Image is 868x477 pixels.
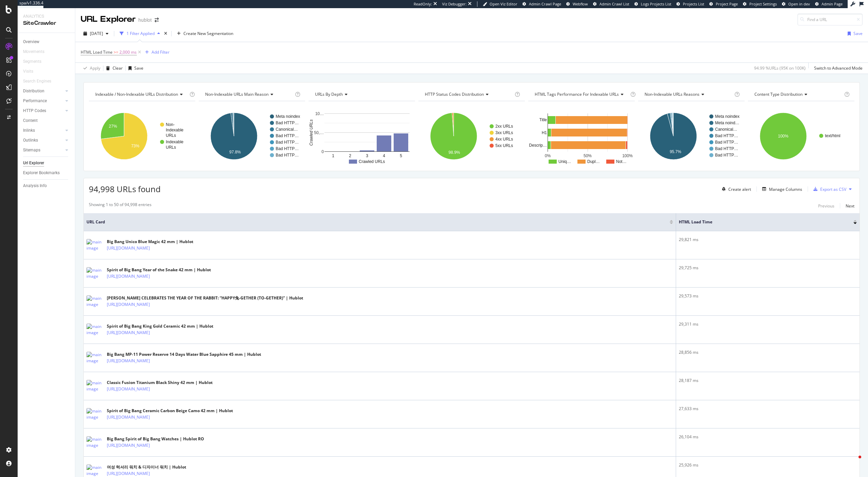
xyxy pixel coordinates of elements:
[174,28,236,39] button: Create New Segmentation
[599,1,629,6] span: Admin Crawl List
[23,137,63,144] a: Outlinks
[676,1,704,7] a: Projects List
[23,88,44,95] div: Distribution
[81,14,136,25] div: URL Explorer
[490,1,517,6] span: Open Viz Editor
[853,31,863,36] div: Save
[117,28,163,39] button: 1 Filter Applied
[23,14,70,19] div: Analytics
[679,265,857,271] div: 29,725 ms
[638,107,745,166] div: A chart.
[715,121,739,125] text: Meta noind…
[679,219,843,225] span: HTML Load Time
[89,107,195,166] svg: A chart.
[23,137,38,144] div: Outlinks
[166,140,183,144] text: Indexable
[309,107,415,166] div: A chart.
[23,38,70,45] a: Overview
[23,97,47,105] div: Performance
[645,91,699,97] span: Non-Indexable URLs Reasons
[845,454,861,470] iframe: Intercom live chat
[23,48,51,55] a: Movements
[715,127,737,132] text: Canonical…
[716,1,738,6] span: Project Page
[23,127,35,134] div: Inlinks
[86,295,103,308] img: main image
[81,49,113,55] span: HTML Load Time
[400,153,402,158] text: 5
[366,153,368,158] text: 3
[495,143,513,148] text: 5xx URLs
[166,133,176,138] text: URLs
[23,160,44,167] div: Url Explorer
[107,464,186,470] div: 여성 럭셔리 워치 & 디자이너 워치 | Hublot
[23,88,63,95] a: Distribution
[183,31,233,36] span: Create New Segmentation
[23,58,48,65] a: Segments
[782,1,810,7] a: Open in dev
[818,203,834,209] div: Previous
[418,107,525,166] div: A chart.
[846,202,854,210] button: Next
[138,17,152,23] div: hublot
[584,153,592,158] text: 50%
[107,414,150,421] a: [URL][DOMAIN_NAME]
[797,14,863,25] input: Find a URL
[314,130,324,135] text: 50,…
[86,219,668,225] span: URL Card
[321,149,324,154] text: 0
[276,127,298,132] text: Canonical…
[163,30,169,37] div: times
[539,117,547,122] text: Title
[205,91,269,97] span: Non-Indexable URLs Main Reason
[522,1,561,7] a: Admin Crawl Page
[23,48,44,55] div: Movements
[199,107,305,166] svg: A chart.
[113,65,123,71] div: Clear
[107,386,150,392] a: [URL][DOMAIN_NAME]
[107,470,150,477] a: [URL][DOMAIN_NAME]
[166,122,175,127] text: Non-
[107,442,150,449] a: [URL][DOMAIN_NAME]
[587,159,600,164] text: Dupl…
[845,28,863,39] button: Save
[134,65,143,71] div: Save
[759,185,802,193] button: Manage Columns
[229,150,241,154] text: 97.8%
[566,1,588,7] a: Webflow
[23,107,46,114] div: HTTP Codes
[204,89,294,100] h4: Non-Indexable URLs Main Reason
[533,89,629,100] h4: HTML Tags Performance for Indexable URLs
[528,107,635,166] div: A chart.
[107,267,211,273] div: Spirit of Big Bang Year of the Snake 42 mm | Hublot
[715,114,739,119] text: Meta noindex
[753,89,843,100] h4: Content Type Distribution
[81,28,111,39] button: [DATE]
[679,293,857,299] div: 29,573 ms
[315,111,324,116] text: 10…
[152,49,170,55] div: Add Filter
[622,153,633,158] text: 100%
[94,89,188,100] h4: Indexable / Non-Indexable URLs Distribution
[818,202,834,210] button: Previous
[142,48,170,56] button: Add Filter
[166,145,176,150] text: URLs
[670,149,681,154] text: 95.7%
[778,134,788,139] text: 100%
[754,91,803,97] span: Content Type Distribution
[23,117,70,124] a: Content
[107,380,213,386] div: Classic Fusion Titanium Black Shiny 42 mm | Hublot
[573,1,588,6] span: Webflow
[276,114,300,119] text: Meta noindex
[107,273,150,280] a: [URL][DOMAIN_NAME]
[641,1,671,6] span: Logs Projects List
[23,169,60,177] div: Explorer Bookmarks
[23,78,51,85] div: Search Engines
[89,183,161,195] span: 94,998 URLs found
[814,65,863,71] div: Switch to Advanced Mode
[89,202,152,210] div: Showing 1 to 50 of 94,998 entries
[23,147,40,154] div: Sitemaps
[715,153,738,158] text: Bad HTTP…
